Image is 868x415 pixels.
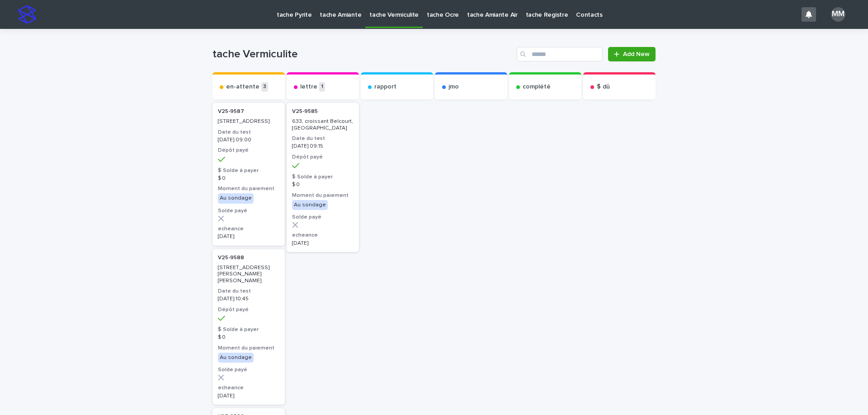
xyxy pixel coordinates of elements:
[218,265,279,284] p: [STREET_ADDRESS][PERSON_NAME][PERSON_NAME]
[218,288,279,295] h3: Date du test
[292,214,354,221] h3: Solde payé
[18,5,36,23] img: stacker-logo-s-only.png
[218,393,279,399] p: [DATE]
[292,200,328,210] div: Au sondage
[218,207,279,214] h3: Solde payé
[300,83,317,91] p: lettre
[448,83,459,91] p: jmo
[292,232,354,239] h3: echeance
[226,83,259,91] p: en-attente
[218,233,279,240] p: [DATE]
[218,353,254,363] div: Au sondage
[523,83,551,91] p: complété
[218,366,279,373] h3: Solde payé
[218,167,279,174] h3: $ Solde à payer
[292,118,354,131] p: 633, croissant Belcourt, [GEOGRAPHIC_DATA]
[218,326,279,333] h3: $ Solde à payer
[218,185,279,192] h3: Moment du paiement
[218,147,279,154] h3: Dépôt payé
[287,103,359,252] a: V25-9585 633, croissant Belcourt, [GEOGRAPHIC_DATA]Date du test[DATE] 09:15Dépôt payé$ Solde à pa...
[623,51,650,57] span: Add New
[218,306,279,313] h3: Dépôt payé
[292,240,354,247] p: [DATE]
[831,7,845,22] div: MM
[292,135,354,142] h3: Date du test
[292,192,354,199] h3: Moment du paiement
[292,143,354,149] p: [DATE] 09:15
[597,83,610,91] p: $ dû
[292,173,354,181] h3: $ Solde à payer
[374,83,396,91] p: rapport
[218,345,279,352] h3: Moment du paiement
[218,384,279,392] h3: echeance
[319,82,325,92] p: 1
[218,296,279,302] p: [DATE] 10:45
[218,193,254,203] div: Au sondage
[292,182,354,188] p: $ 0
[292,108,318,115] p: V25-9585
[292,154,354,161] h3: Dépôt payé
[212,249,285,405] a: V25-9588 [STREET_ADDRESS][PERSON_NAME][PERSON_NAME]Date du test[DATE] 10:45Dépôt payé$ Solde à pa...
[261,82,268,92] p: 3
[517,47,603,61] input: Search
[212,48,513,61] h1: tache Vermiculite
[608,47,656,61] a: Add New
[218,118,279,125] p: [STREET_ADDRESS]
[218,175,279,182] p: $ 0
[218,137,279,143] p: [DATE] 09:00
[218,225,279,233] h3: echeance
[218,334,279,340] p: $ 0
[218,255,244,261] p: V25-9588
[218,129,279,136] h3: Date du test
[212,103,285,246] a: V25-9587 [STREET_ADDRESS]Date du test[DATE] 09:00Dépôt payé$ Solde à payer$ 0Moment du paiementAu...
[218,108,244,115] p: V25-9587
